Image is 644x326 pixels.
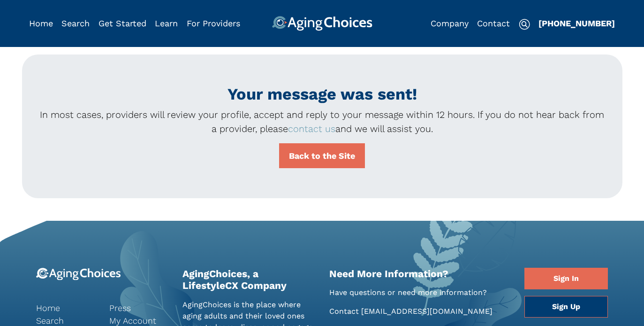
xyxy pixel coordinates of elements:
[329,306,511,317] p: Contact
[61,16,90,31] div: Popover trigger
[519,19,530,30] img: search-icon.svg
[288,123,335,134] a: contact us
[524,296,608,318] a: Sign Up
[329,287,511,298] p: Have questions or need more information?
[361,307,492,316] a: [EMAIL_ADDRESS][DOMAIN_NAME]
[29,18,53,28] a: Home
[431,18,469,28] a: Company
[279,143,365,168] a: Back to the Site
[524,268,608,289] a: Sign In
[61,18,90,28] a: Search
[36,268,121,280] img: 9-logo.svg
[182,268,315,291] h2: AgingChoices, a LifestyleCX Company
[98,18,146,28] a: Get Started
[155,18,178,28] a: Learn
[36,302,95,314] a: Home
[538,18,615,28] a: [PHONE_NUMBER]
[37,108,607,136] p: In most cases, providers will review your profile, accept and reply to your message within 12 hou...
[109,302,168,314] a: Press
[329,268,511,279] h2: Need More Information?
[272,16,372,31] img: AgingChoices
[187,18,240,28] a: For Providers
[477,18,510,28] a: Contact
[37,85,607,104] h1: Your message was sent!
